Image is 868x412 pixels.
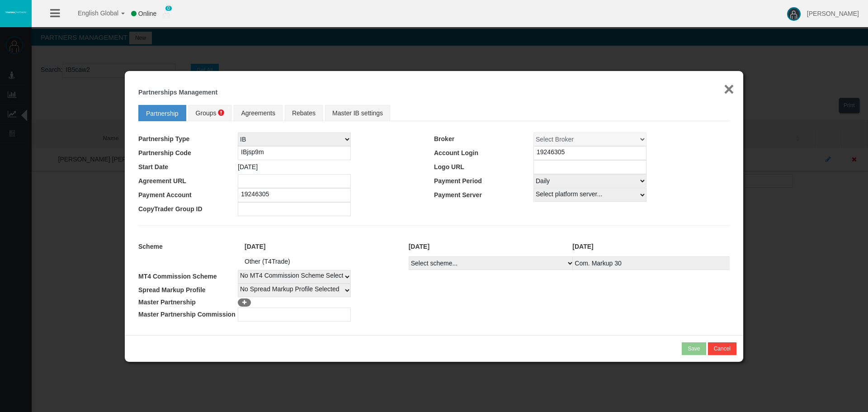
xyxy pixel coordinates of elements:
[66,9,118,17] span: English Global
[325,105,390,121] a: Master IB settings
[708,342,736,355] button: Cancel
[138,297,238,308] td: Master Partnership
[138,202,238,216] td: CopyTrader Group ID
[245,258,290,265] span: Other (T4Trade)
[138,133,238,146] td: Partnership Type
[138,188,238,202] td: Payment Account
[238,163,258,170] span: [DATE]
[434,146,533,160] td: Account Login
[138,237,238,256] td: Scheme
[138,10,156,17] span: Online
[807,10,859,17] span: [PERSON_NAME]
[138,160,238,174] td: Start Date
[566,242,730,252] div: [DATE]
[285,105,323,121] a: Rebates
[234,105,282,121] a: Agreements
[138,174,238,188] td: Agreement URL
[138,89,217,96] b: Partnerships Management
[163,9,170,19] img: user_small.png
[724,80,734,98] button: ×
[434,188,533,202] td: Payment Server
[196,109,217,117] span: Groups
[138,308,238,322] td: Master Partnership Commission
[138,270,238,284] td: MT4 Commission Scheme
[434,133,533,146] td: Broker
[434,160,533,174] td: Logo URL
[189,105,232,121] a: Groups
[165,5,172,11] span: 0
[402,242,566,252] div: [DATE]
[138,105,186,121] a: Partnership
[238,242,402,252] div: [DATE]
[138,284,238,297] td: Spread Markup Profile
[434,174,533,188] td: Payment Period
[787,7,801,21] img: user-image
[5,10,27,14] img: logo.svg
[138,146,238,160] td: Partnership Code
